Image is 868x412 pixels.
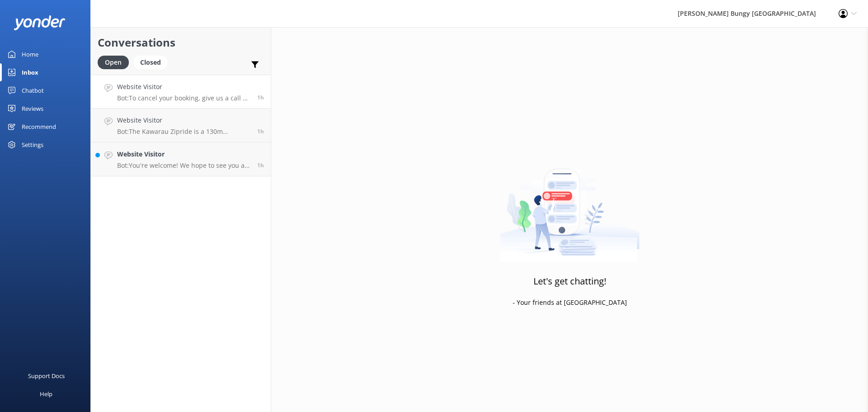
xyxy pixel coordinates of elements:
div: Settings [22,136,43,154]
h2: Conversations [98,34,264,51]
span: Oct 06 2025 10:15am (UTC +13:00) Pacific/Auckland [257,161,264,169]
div: Help [40,385,52,403]
div: Closed [133,56,168,69]
img: yonder-white-logo.png [14,15,66,30]
p: Bot: The Kawarau Zipride is a 130m adrenaline rush where you zip down at over 60km an hour. With ... [117,128,250,136]
a: Website VisitorBot:You're welcome! We hope to see you at one of our [PERSON_NAME] locations soon!1h [91,142,271,176]
p: Bot: You're welcome! We hope to see you at one of our [PERSON_NAME] locations soon! [117,161,250,170]
h4: Website Visitor [117,115,250,125]
a: Closed [133,57,172,67]
div: Support Docs [28,367,65,385]
div: Inbox [22,63,38,81]
div: Open [98,56,129,69]
div: Chatbot [22,81,44,99]
span: Oct 06 2025 10:29am (UTC +13:00) Pacific/Auckland [257,128,264,135]
div: Recommend [22,118,56,136]
p: - Your friends at [GEOGRAPHIC_DATA] [513,298,627,308]
img: artwork of a man stealing a conversation from at giant smartphone [500,150,640,263]
div: Reviews [22,99,43,118]
a: Open [98,57,133,67]
h4: Website Visitor [117,149,250,159]
p: Bot: To cancel your booking, give us a call at [PHONE_NUMBER] or [PHONE_NUMBER], or shoot us an e... [117,94,250,102]
span: Oct 06 2025 10:32am (UTC +13:00) Pacific/Auckland [257,94,264,101]
div: Home [22,45,38,63]
a: Website VisitorBot:To cancel your booking, give us a call at [PHONE_NUMBER] or [PHONE_NUMBER], or... [91,75,271,109]
a: Website VisitorBot:The Kawarau Zipride is a 130m adrenaline rush where you zip down at over 60km ... [91,109,271,142]
h3: Let's get chatting! [533,274,606,289]
h4: Website Visitor [117,82,250,92]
